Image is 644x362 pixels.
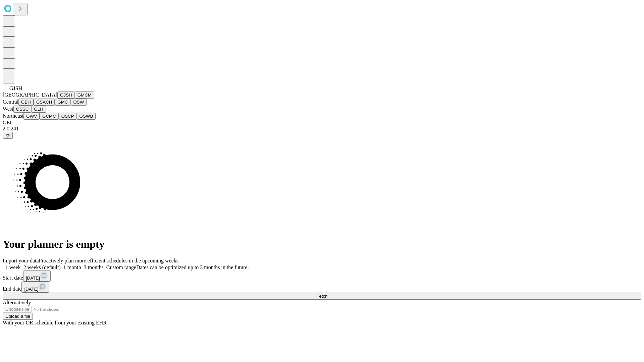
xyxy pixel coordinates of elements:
[26,276,40,281] span: [DATE]
[3,282,641,293] div: End date
[63,264,81,270] span: 1 month
[13,106,32,113] button: OSSC
[3,132,13,139] button: @
[34,99,55,106] button: GSACH
[3,120,641,126] div: GEI
[3,300,31,305] span: Alternatively
[3,270,641,282] div: Start date
[3,238,641,250] h1: Your planner is empty
[71,99,87,106] button: OSW
[3,106,13,112] span: West
[3,313,33,320] button: Upload a file
[23,264,61,270] span: 2 weeks (default)
[316,294,327,299] span: Fetch
[5,133,10,138] span: @
[18,99,34,106] button: GBH
[59,113,77,120] button: OSCP
[5,264,21,270] span: 1 week
[9,85,22,91] span: GJSH
[106,264,136,270] span: Custom range
[23,270,51,282] button: [DATE]
[31,106,46,113] button: GLH
[3,293,641,300] button: Fetch
[3,99,18,105] span: Central
[3,113,23,119] span: Northeast
[3,126,641,132] div: 2.0.241
[39,258,180,263] span: Proactively plan more efficient schedules in the upcoming weeks.
[57,92,75,99] button: GJSH
[75,92,94,99] button: GMCM
[84,264,104,270] span: 3 months
[3,92,57,98] span: [GEOGRAPHIC_DATA]
[23,113,40,120] button: GWV
[24,287,38,292] span: [DATE]
[21,282,49,293] button: [DATE]
[3,258,39,263] span: Import your data
[136,264,249,270] span: Dates can be optimized up to 3 months in the future.
[77,113,96,120] button: GSWB
[40,113,59,120] button: GCMC
[55,99,70,106] button: GMC
[3,320,107,325] span: With your OR schedule from your existing EHR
